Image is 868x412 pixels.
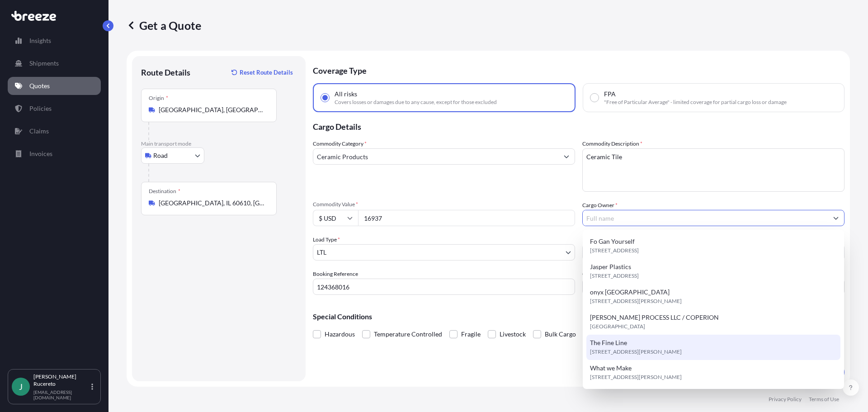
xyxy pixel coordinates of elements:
[33,389,90,400] p: [EMAIL_ADDRESS][DOMAIN_NAME]
[558,148,575,165] button: Show suggestions
[335,99,497,106] span: Covers losses or damages due to any cause, except for those excluded
[545,327,576,341] span: Bulk Cargo
[590,338,627,347] span: The Fine Line
[590,322,645,331] span: [GEOGRAPHIC_DATA]
[590,246,639,255] span: [STREET_ADDRESS]
[335,90,357,99] span: All risks
[586,233,840,385] div: Suggestions
[149,95,168,102] div: Origin
[313,139,367,148] label: Commodity Category
[809,396,839,403] p: Terms of Use
[358,210,575,226] input: Type amount
[19,382,23,391] span: J
[313,313,844,320] p: Special Conditions
[313,235,340,244] span: Load Type
[590,262,631,271] span: Jasper Plastics
[828,210,844,226] button: Show suggestions
[127,18,201,33] p: Get a Quote
[159,199,265,208] input: Destination
[29,149,52,158] p: Invoices
[29,104,52,113] p: Policies
[159,105,265,114] input: Origin
[313,56,844,83] p: Coverage Type
[313,201,575,208] span: Commodity Value
[29,127,49,136] p: Claims
[583,210,828,226] input: Full name
[325,327,355,341] span: Hazardous
[590,364,632,373] span: What we Make
[500,327,526,341] span: Livestock
[590,313,719,322] span: [PERSON_NAME] PROCESS LLC / COPERION
[461,327,481,341] span: Fragile
[590,373,682,382] span: [STREET_ADDRESS][PERSON_NAME]
[590,237,635,246] span: Fo Gan Yourself
[313,112,844,139] p: Cargo Details
[153,151,168,160] span: Road
[29,81,50,90] p: Quotes
[590,271,639,280] span: [STREET_ADDRESS]
[313,148,558,165] input: Select a commodity type
[769,396,802,403] p: Privacy Policy
[582,201,618,210] label: Cargo Owner
[590,288,670,297] span: onyx [GEOGRAPHIC_DATA]
[590,297,682,306] span: [STREET_ADDRESS][PERSON_NAME]
[582,235,844,242] span: Freight Cost
[604,99,787,106] span: "Free of Particular Average" - limited coverage for partial cargo loss or damage
[33,373,90,388] p: [PERSON_NAME] Rucereto
[582,139,642,148] label: Commodity Description
[604,90,616,99] span: FPA
[582,279,844,295] input: Enter name
[29,36,51,45] p: Insights
[29,59,59,68] p: Shipments
[149,188,180,195] div: Destination
[141,67,190,78] p: Route Details
[240,68,293,77] p: Reset Route Details
[141,147,204,164] button: Select transport
[582,270,614,279] label: Carrier Name
[374,327,442,341] span: Temperature Controlled
[141,140,297,147] p: Main transport mode
[313,270,358,279] label: Booking Reference
[317,248,326,257] span: LTL
[590,347,682,356] span: [STREET_ADDRESS][PERSON_NAME]
[313,279,575,295] input: Your internal reference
